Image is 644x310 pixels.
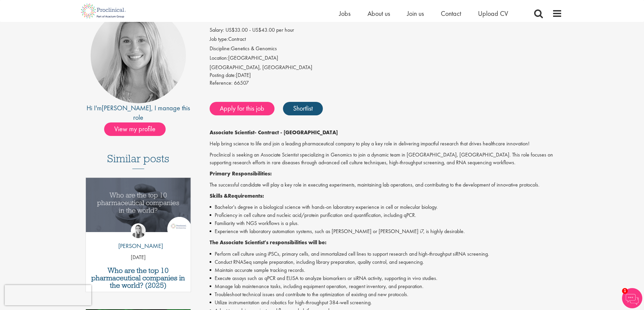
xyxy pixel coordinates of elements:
[210,129,255,136] strong: Associate Scientist
[478,9,508,18] a: Upload CV
[210,282,562,290] li: Manage lab maintenance tasks, including equipment operation, reagent inventory, and preparation.
[407,9,424,18] a: Join us
[225,26,294,33] span: US$33.00 - US$43.00 per hour
[210,54,228,62] label: Location:
[210,64,562,72] div: [GEOGRAPHIC_DATA], [GEOGRAPHIC_DATA]
[131,223,146,238] img: Hannah Burke
[210,45,231,53] label: Discipline:
[210,181,562,189] p: The successful candidate will play a key role in executing experiments, maintaining lab operation...
[104,122,166,136] span: View my profile
[210,72,236,79] span: Posting date:
[339,9,351,18] a: Jobs
[113,242,163,250] p: [PERSON_NAME]
[210,211,562,219] li: Proficiency in cell culture and nucleic acid/protein purification and quantification, including q...
[234,79,249,86] span: 66507
[210,299,562,307] li: Utilize instrumentation and robotics for high-throughput 384-well screening.
[622,288,628,294] span: 1
[89,267,188,289] a: Who are the top 10 pharmaceutical companies in the world? (2025)
[210,227,562,235] li: Experience with laboratory automation systems, such as [PERSON_NAME] or [PERSON_NAME] i7, is high...
[283,102,323,115] a: Shortlist
[107,153,169,169] h3: Similar posts
[86,178,191,237] a: Link to a post
[441,9,461,18] a: Contact
[622,288,642,308] img: Chatbot
[210,35,562,45] li: Contract
[210,54,562,64] li: [GEOGRAPHIC_DATA]
[228,192,264,199] strong: Requirements:
[210,151,562,167] p: Proclinical is seeking an Associate Scientist specializing in Genomics to join a dynamic team in ...
[210,258,562,266] li: Conduct RNASeq sample preparation, including library preparation, quality control, and sequencing.
[82,103,195,122] div: Hi I'm , I manage this role
[210,35,228,43] label: Job type:
[210,266,562,274] li: Maintain accurate sample tracking records.
[210,140,562,148] p: Help bring science to life and join a leading pharmaceutical company to play a key role in delive...
[104,124,172,133] a: View my profile
[86,178,191,232] img: Top 10 pharmaceutical companies in the world 2025
[210,79,233,87] label: Reference:
[210,72,562,79] div: [DATE]
[210,26,224,34] label: Salary:
[113,223,163,254] a: Hannah Burke [PERSON_NAME]
[210,250,562,258] li: Perform cell culture using iPSCs, primary cells, and immortalized cell lines to support research ...
[86,254,191,261] p: [DATE]
[91,8,186,103] img: imeage of recruiter Shannon Briggs
[210,170,272,177] strong: Primary Responsibilities:
[210,239,327,246] strong: The Associate Scientist's responsibilities will be:
[210,45,562,54] li: Genetics & Genomics
[210,192,228,199] strong: Skills &
[210,290,562,299] li: Troubleshoot technical issues and contribute to the optimization of existing and new protocols.
[367,9,390,18] a: About us
[210,219,562,227] li: Familiarity with NGS workflows is a plus.
[210,274,562,282] li: Execute assays such as qPCR and ELISA to analyze biomarkers or siRNA activity, supporting in vivo...
[102,104,151,112] a: [PERSON_NAME]
[5,285,91,305] iframe: reCAPTCHA
[210,102,275,115] a: Apply for this job
[210,203,562,211] li: Bachelor's degree in a biological science with hands-on laboratory experience in cell or molecula...
[255,129,338,136] strong: - Contract - [GEOGRAPHIC_DATA]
